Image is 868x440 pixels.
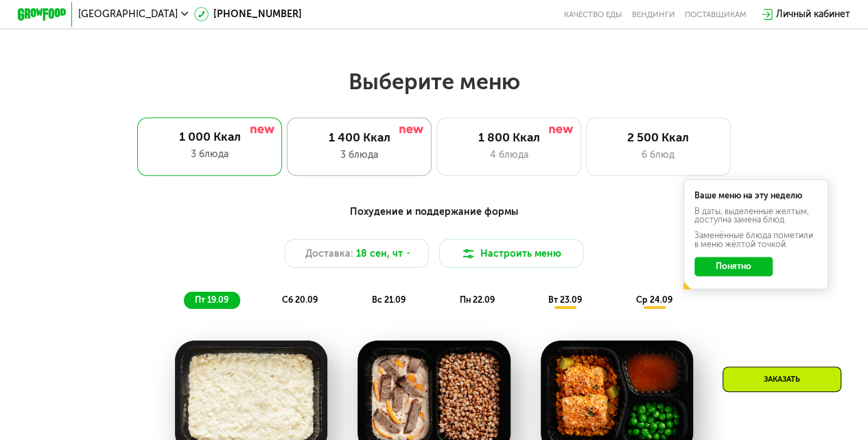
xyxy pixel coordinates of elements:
a: Качество еды [564,10,622,19]
div: Личный кабинет [776,7,850,21]
span: 18 сен, чт [356,246,403,261]
a: [PHONE_NUMBER] [194,7,302,21]
span: вт 23.09 [548,294,582,305]
div: В даты, выделенные желтым, доступна замена блюд. [694,207,817,224]
span: [GEOGRAPHIC_DATA] [78,10,178,19]
button: Настроить меню [439,239,584,268]
span: вс 21.09 [372,294,406,305]
div: 1 000 Ккал [150,130,270,144]
a: Вендинги [632,10,675,19]
div: поставщикам [685,10,747,19]
div: 1 800 Ккал [449,130,569,145]
span: ср 24.09 [635,294,672,305]
div: Заказать [723,367,841,392]
div: 3 блюда [300,148,419,162]
span: пн 22.09 [459,294,494,305]
h2: Выберите меню [38,68,830,95]
div: 6 блюд [598,148,718,162]
span: сб 20.09 [282,294,318,305]
div: 3 блюда [150,147,270,161]
div: 1 400 Ккал [300,130,419,145]
div: Ваше меню на эту неделю [694,192,817,200]
div: Похудение и поддержание формы [77,205,790,220]
div: Заменённые блюда пометили в меню жёлтой точкой. [694,231,817,248]
div: 4 блюда [449,148,569,162]
span: Доставка: [305,246,353,261]
span: пт 19.09 [195,294,228,305]
div: 2 500 Ккал [598,130,718,145]
button: Понятно [694,257,772,276]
